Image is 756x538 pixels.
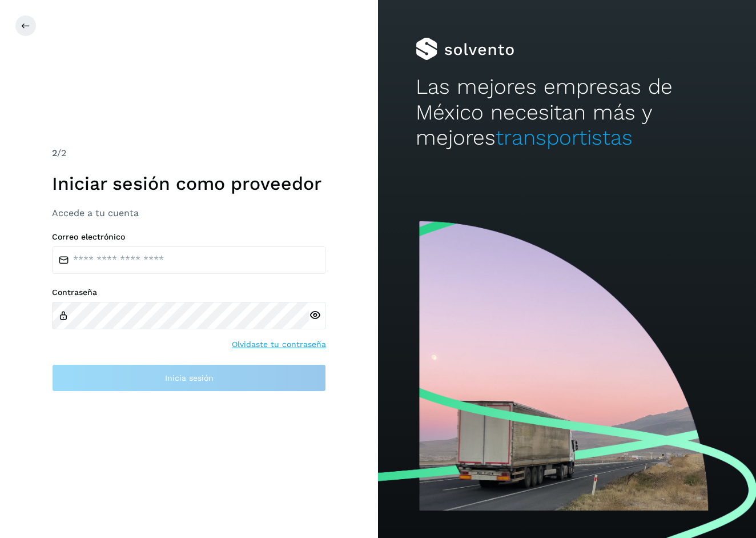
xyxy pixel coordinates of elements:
[165,374,214,382] span: Inicia sesión
[52,364,326,392] button: Inicia sesión
[52,148,57,158] span: 2
[416,74,718,150] h2: Las mejores empresas de México necesitan más y mejores
[52,232,326,242] label: Correo electrónico
[52,208,326,218] h3: Accede a tu cuenta
[496,125,633,150] span: transportistas
[52,146,326,160] div: /2
[52,173,326,194] h1: Iniciar sesión como proveedor
[232,338,326,350] a: Olvidaste tu contraseña
[52,288,326,297] label: Contraseña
